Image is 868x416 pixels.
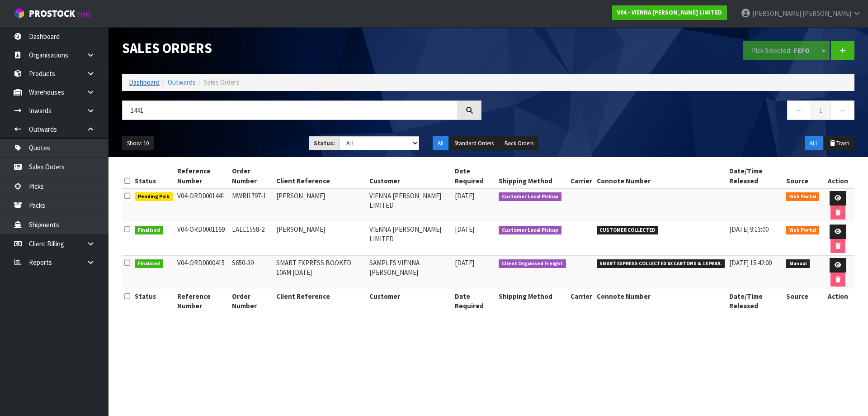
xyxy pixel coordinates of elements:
th: Connote Number [594,164,727,188]
button: All [433,136,448,151]
th: Carrier [568,164,594,188]
span: [DATE] [455,191,474,200]
td: [PERSON_NAME] [274,222,367,256]
span: Sales Orders [204,78,240,86]
th: Status [132,289,175,313]
th: Carrier [568,289,594,313]
a: Dashboard [129,78,160,86]
td: MWRI1797-1 [230,188,274,222]
span: Client Organised Freight [499,259,566,268]
th: Date/Time Released [727,164,784,188]
button: ALL [805,136,823,151]
span: [DATE] 15:42:00 [729,258,772,267]
strong: V04 - VIENNA [PERSON_NAME] LIMITED [617,9,722,16]
small: WMS [77,10,91,19]
th: Action [821,164,854,188]
span: Finalised [135,259,163,268]
th: Shipping Method [496,289,568,313]
td: S650-39 [230,256,274,289]
td: LALL1558-2 [230,222,274,256]
nav: Page navigation [495,100,854,123]
td: VIENNA [PERSON_NAME] LIMITED [367,188,453,222]
img: cube-alt.png [14,8,25,19]
th: Shipping Method [496,164,568,188]
td: V04-ORD0000415 [175,256,230,289]
th: Customer [367,289,453,313]
th: Reference Number [175,164,230,188]
button: Show: 10 [122,136,154,151]
a: 1 [811,100,831,120]
th: Date Required [453,164,496,188]
th: Customer [367,164,453,188]
th: Date/Time Released [727,289,784,313]
th: Source [784,164,822,188]
span: SMART EXPRESS COLLECTED 6X CARTONS & 1X PARA. [597,259,725,268]
span: Web Portal [786,192,820,201]
a: V04 - VIENNA [PERSON_NAME] LIMITED [612,5,727,20]
span: Web Portal [786,226,820,235]
span: [DATE] 9:13:00 [729,225,769,234]
td: V04-ORD0001169 [175,222,230,256]
button: Back Orders [500,136,538,151]
button: Pick Selected -FEFO [743,41,818,60]
h1: Sales Orders [122,41,481,56]
td: V04-ORD0001441 [175,188,230,222]
th: Source [784,289,822,313]
td: VIENNA [PERSON_NAME] LIMITED [367,222,453,256]
td: [PERSON_NAME] [274,188,367,222]
th: Order Number [230,164,274,188]
th: Client Reference [274,164,367,188]
th: Date Required [453,289,496,313]
th: Status [132,164,175,188]
th: Order Number [230,289,274,313]
a: ← [787,100,811,120]
th: Reference Number [175,289,230,313]
th: Client Reference [274,289,367,313]
span: [PERSON_NAME] [802,9,851,18]
span: Customer Local Pickup [499,226,561,235]
span: Pending Pick [135,192,173,201]
th: Connote Number [594,289,727,313]
td: SMART EXPRESS BOOKED 10AM [DATE] [274,256,367,289]
span: Finalised [135,226,163,235]
span: Manual [786,259,810,268]
span: [DATE] [455,225,474,234]
span: [PERSON_NAME] [752,9,801,18]
button: Standard Orders [449,136,499,151]
a: Outwards [168,78,196,86]
button: Trash [824,136,854,151]
span: CUSTOMER COLLECTED [597,226,659,235]
span: [DATE] [455,258,474,267]
input: Search sales orders [122,100,458,120]
strong: Status: [314,139,335,147]
a: → [830,100,854,120]
span: ProStock [29,8,75,19]
th: Action [821,289,854,313]
strong: FEFO [794,46,810,55]
span: Customer Local Pickup [499,192,561,201]
td: SAMPLES VIENNA [PERSON_NAME] [367,256,453,289]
